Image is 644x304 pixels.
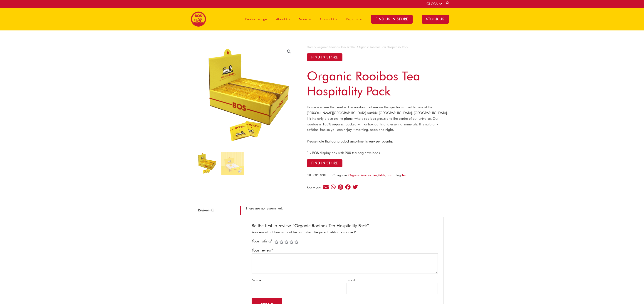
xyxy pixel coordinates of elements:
p: 1 x BOS display box with 200 tea bag envelopes [307,150,449,156]
span: Your email address will not be published. [252,230,313,234]
div: Share on email [323,184,329,190]
a: 4 of 5 stars [289,240,293,244]
a: Contact Us [316,8,341,30]
a: Refills [378,173,385,177]
img: Hospitality [221,152,244,175]
span: About Us [276,12,290,26]
div: Share on: [307,186,323,190]
label: Your rating [252,238,274,244]
a: 5 of 5 stars [294,240,298,244]
span: Product Range [245,12,267,26]
label: Your review [252,248,275,252]
img: Organic Rooibos Tea Hospitality Pack [195,44,297,149]
button: Find in Store [307,159,342,167]
div: Share on whatsapp [330,184,336,190]
a: Product Range [241,8,272,30]
div: Share on twitter [352,184,358,190]
span: SKU: [307,172,328,178]
a: STOCK US [417,8,453,30]
a: 2 of 5 stars [279,240,283,244]
label: Name [252,277,274,283]
h1: Organic Rooibos Tea Hospitality Pack [307,68,449,98]
span: Contact Us [320,12,337,26]
a: Organic Rooibos Tea [348,173,377,177]
span: Be the first to review “Organic Rooibos Tea Hospitality Pack” [252,218,369,228]
span: Tag: [396,172,406,178]
span: Find Us in Store [371,15,413,24]
button: Find in Store [307,53,342,61]
a: Regions [341,8,367,30]
img: Organic Rooibos Tea Hospitality Pack [195,152,218,175]
a: More [294,8,316,30]
a: Organic Rooibos Tea [317,45,345,49]
div: Share on pinterest [337,184,344,190]
a: Reviews (0) [195,206,241,215]
img: BOS logo finals-200px [191,11,206,27]
a: 3 of 5 stars [284,240,288,244]
a: Home [307,45,315,49]
a: GLOBAL [426,2,442,6]
a: Tea [402,173,406,177]
a: 1 of 5 stars [274,240,278,244]
a: Refills [347,45,354,49]
a: About Us [272,8,294,30]
nav: Site Navigation [237,8,453,30]
strong: Please note that our product assortments vary per country. [307,139,393,143]
div: Share on facebook [345,184,351,190]
a: Search button [446,1,450,5]
span: Required fields are marked [314,230,356,234]
span: Categories: , , [332,172,392,178]
nav: Breadcrumb [307,44,449,50]
a: View full-screen image gallery [285,47,293,56]
label: Email [347,277,369,283]
a: Tins [386,173,392,177]
span: Regions [346,12,358,26]
span: ORB400TE [313,173,328,177]
p: Home is where the heart is. For rooibos that means the spectacular wilderness of the [PERSON_NAME... [307,105,449,133]
p: There are no reviews yet. [246,206,444,211]
a: Find Us in Store [367,8,417,30]
span: STOCK US [422,15,449,24]
span: More [299,12,307,26]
